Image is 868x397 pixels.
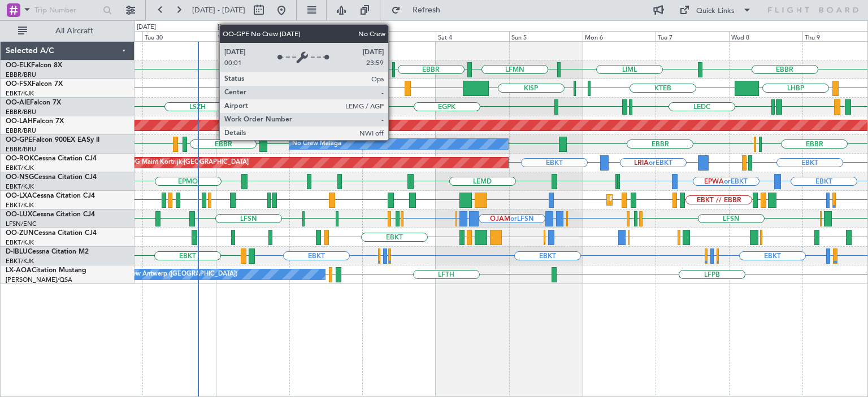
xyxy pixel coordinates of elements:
[6,257,34,265] a: EBKT/KJK
[6,155,97,162] a: OO-ROKCessna Citation CJ4
[6,62,62,69] a: OO-ELKFalcon 8X
[292,136,341,152] div: No Crew Malaga
[12,22,123,40] button: All Aircraft
[137,23,156,32] div: [DATE]
[6,137,99,143] a: OO-GPEFalcon 900EX EASy II
[583,31,656,41] div: Mon 6
[674,1,757,19] button: Quick Links
[216,31,289,41] div: Wed 1
[6,248,89,255] a: D-IBLUCessna Citation M2
[6,174,97,181] a: OO-NSGCessna Citation CJ4
[6,99,61,106] a: OO-AIEFalcon 7X
[29,27,119,35] span: All Aircraft
[6,62,31,69] span: OO-ELK
[6,81,63,88] a: OO-FSXFalcon 7X
[6,230,34,237] span: OO-ZUN
[656,31,729,41] div: Tue 7
[6,201,34,210] a: EBKT/KJK
[6,118,64,125] a: OO-LAHFalcon 7X
[218,23,237,32] div: [DATE]
[6,71,36,79] a: EBBR/BRU
[34,2,99,19] input: Trip Number
[509,31,583,41] div: Sun 5
[6,267,86,274] a: LX-AOACitation Mustang
[6,89,34,98] a: EBKT/KJK
[6,230,97,237] a: OO-ZUNCessna Citation CJ4
[6,276,72,284] a: [PERSON_NAME]/QSA
[6,126,36,135] a: EBBR/BRU
[6,164,34,172] a: EBKT/KJK
[729,31,802,41] div: Wed 8
[6,145,36,154] a: EBBR/BRU
[142,31,216,41] div: Tue 30
[6,174,34,181] span: OO-NSG
[125,154,249,171] div: AOG Maint Kortrijk-[GEOGRAPHIC_DATA]
[610,191,741,208] div: Planned Maint Kortrijk-[GEOGRAPHIC_DATA]
[289,31,363,41] div: Thu 2
[6,81,32,88] span: OO-FSX
[403,6,450,14] span: Refresh
[6,155,34,162] span: OO-ROK
[6,267,32,274] span: LX-AOA
[6,137,32,143] span: OO-GPE
[6,118,33,125] span: OO-LAH
[6,182,34,191] a: EBKT/KJK
[6,193,95,199] a: OO-LXACessna Citation CJ4
[386,1,454,19] button: Refresh
[6,211,32,218] span: OO-LUX
[6,220,37,228] a: LFSN/ENC
[6,211,95,218] a: OO-LUXCessna Citation CJ4
[6,248,28,255] span: D-IBLU
[6,99,30,106] span: OO-AIE
[436,31,509,41] div: Sat 4
[6,238,34,247] a: EBKT/KJK
[115,266,237,283] div: No Crew Antwerp ([GEOGRAPHIC_DATA])
[362,31,436,41] div: Fri 3
[696,6,735,17] div: Quick Links
[192,5,245,15] span: [DATE] - [DATE]
[6,193,32,199] span: OO-LXA
[6,108,36,116] a: EBBR/BRU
